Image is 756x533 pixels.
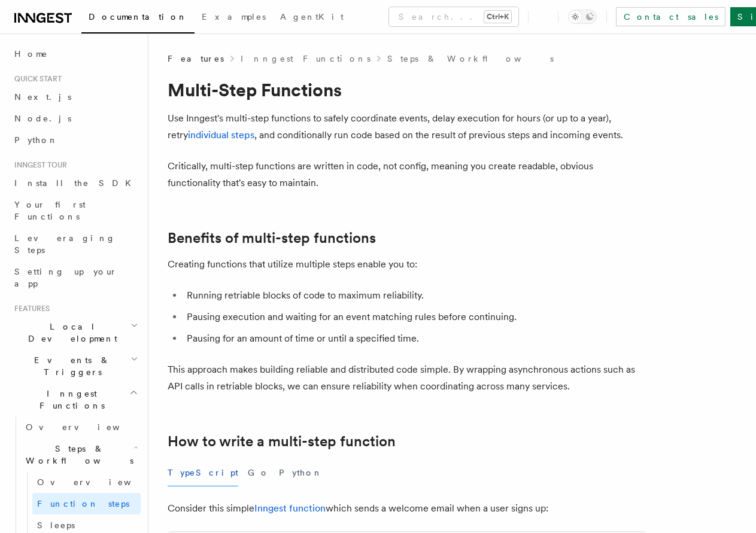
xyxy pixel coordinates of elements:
[568,10,597,24] button: Toggle dark mode
[168,361,646,395] p: This approach makes building reliable and distributed code simple. By wrapping asynchronous actio...
[14,135,58,145] span: Python
[10,160,67,170] span: Inngest tour
[14,267,117,288] span: Setting up your app
[14,92,71,102] span: Next.js
[10,194,141,227] a: Your first Functions
[26,422,149,432] span: Overview
[241,53,371,65] a: Inngest Functions
[387,53,554,65] a: Steps & Workflows
[168,433,396,450] a: How to write a multi-step function
[10,349,141,383] button: Events & Triggers
[279,459,323,486] button: Python
[168,110,646,144] p: Use Inngest's multi-step functions to safely coordinate events, delay execution for hours (or up ...
[168,158,646,191] p: Critically, multi-step functions are written in code, not config, meaning you create readable, ob...
[14,200,86,221] span: Your first Functions
[168,459,238,486] button: TypeScript
[168,230,376,246] a: Benefits of multi-step functions
[21,416,141,438] a: Overview
[168,53,224,65] span: Features
[10,321,130,345] span: Local Development
[10,316,141,349] button: Local Development
[10,108,141,129] a: Node.js
[21,438,141,471] button: Steps & Workflows
[37,477,160,487] span: Overview
[89,12,187,22] span: Documentation
[81,4,195,33] a: Documentation
[10,129,141,151] a: Python
[168,500,646,517] p: Consider this simple which sends a welcome email when a user signs up:
[37,520,75,530] span: Sleeps
[248,459,269,486] button: Go
[10,388,129,412] span: Inngest Functions
[254,502,326,514] a: Inngest function
[10,43,141,65] a: Home
[484,11,511,23] kbd: Ctrl+K
[280,12,344,22] span: AgentKit
[168,256,646,273] p: Creating functions that utilize multiple steps enable you to:
[14,178,138,188] span: Install the SDK
[14,48,48,60] span: Home
[183,309,646,325] li: Pausing execution and waiting for an event matching rules before continuing.
[10,74,62,84] span: Quick start
[10,383,141,416] button: Inngest Functions
[14,233,116,255] span: Leveraging Steps
[202,12,266,22] span: Examples
[10,227,141,261] a: Leveraging Steps
[21,443,133,467] span: Steps & Workflows
[168,79,646,100] h1: Multi-Step Functions
[14,114,71,123] span: Node.js
[10,86,141,108] a: Next.js
[10,172,141,194] a: Install the SDK
[273,4,351,32] a: AgentKit
[616,7,725,26] a: Contact sales
[195,4,273,32] a: Examples
[389,7,518,26] button: Search...Ctrl+K
[37,499,129,508] span: Function steps
[10,304,50,313] span: Features
[32,471,141,493] a: Overview
[32,493,141,514] a: Function steps
[183,287,646,304] li: Running retriable blocks of code to maximum reliability.
[10,354,130,378] span: Events & Triggers
[183,330,646,347] li: Pausing for an amount of time or until a specified time.
[188,129,254,141] a: individual steps
[10,261,141,294] a: Setting up your app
